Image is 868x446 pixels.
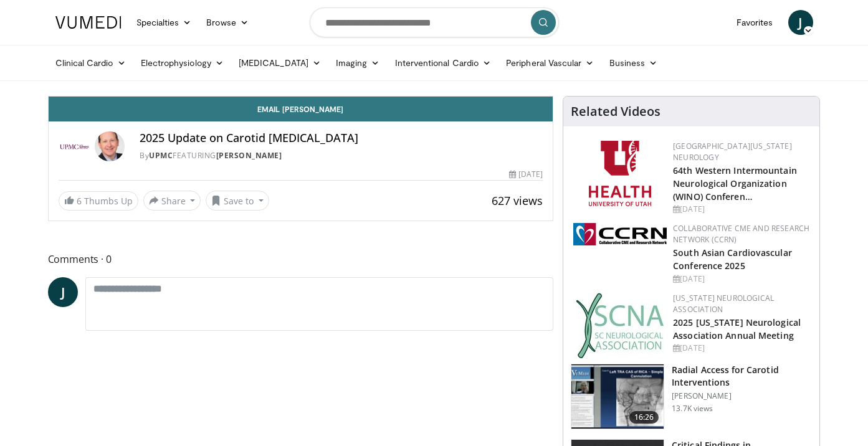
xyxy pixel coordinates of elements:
[729,10,781,35] a: Favorites
[48,50,133,75] a: Clinical Cardio
[492,193,543,208] span: 627 views
[571,364,812,430] a: 16:26 Radial Access for Carotid Interventions [PERSON_NAME] 13.7K views
[310,7,559,37] input: Search topics, interventions
[672,404,713,414] p: 13.7K views
[59,131,90,161] img: UPMC
[571,104,661,119] h4: Related Videos
[672,364,812,389] h3: Radial Access for Carotid Interventions
[77,195,82,207] span: 6
[231,50,328,75] a: [MEDICAL_DATA]
[571,364,664,429] img: RcxVNUapo-mhKxBX4xMDoxOjA4MTsiGN_2.150x105_q85_crop-smart_upscale.jpg
[48,251,554,267] span: Comments 0
[199,10,256,35] a: Browse
[129,10,199,35] a: Specialties
[673,164,797,202] a: 64th Western Intermountain Neurological Organization (WINO) Conferen…
[95,131,125,161] img: Avatar
[673,293,774,315] a: [US_STATE] Neurological Association
[673,141,792,163] a: [GEOGRAPHIC_DATA][US_STATE] Neurology
[328,50,388,75] a: Imaging
[673,343,809,354] div: [DATE]
[216,150,282,161] a: [PERSON_NAME]
[498,50,601,75] a: Peripheral Vascular
[48,277,78,307] a: J
[143,191,201,211] button: Share
[140,150,543,161] div: By FEATURING
[673,223,809,245] a: Collaborative CME and Research Network (CCRN)
[629,411,659,424] span: 16:26
[509,169,543,180] div: [DATE]
[55,16,122,29] img: VuMedi Logo
[388,50,499,75] a: Interventional Cardio
[576,293,664,358] img: b123db18-9392-45ae-ad1d-42c3758a27aa.jpg.150x105_q85_autocrop_double_scale_upscale_version-0.2.jpg
[673,247,792,272] a: South Asian Cardiovascular Conference 2025
[149,150,173,161] a: UPMC
[673,316,801,341] a: 2025 [US_STATE] Neurological Association Annual Meeting
[672,391,812,401] p: [PERSON_NAME]
[673,204,809,215] div: [DATE]
[602,50,665,75] a: Business
[59,191,138,211] a: 6 Thumbs Up
[49,97,553,121] a: Email [PERSON_NAME]
[206,191,269,211] button: Save to
[133,50,231,75] a: Electrophysiology
[140,131,543,145] h4: 2025 Update on Carotid [MEDICAL_DATA]
[573,223,667,245] img: a04ee3ba-8487-4636-b0fb-5e8d268f3737.png.150x105_q85_autocrop_double_scale_upscale_version-0.2.png
[589,141,651,206] img: f6362829-b0a3-407d-a044-59546adfd345.png.150x105_q85_autocrop_double_scale_upscale_version-0.2.png
[673,273,809,285] div: [DATE]
[788,10,813,35] a: J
